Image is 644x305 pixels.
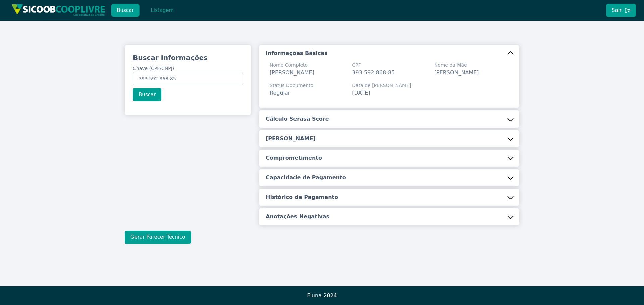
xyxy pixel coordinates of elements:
[434,69,479,76] span: [PERSON_NAME]
[133,88,161,101] button: Buscar
[259,169,519,186] button: Capacidade de Pagamento
[266,50,328,57] h5: Informações Básicas
[270,69,314,76] span: [PERSON_NAME]
[266,213,329,220] h5: Anotações Negativas
[352,62,395,69] span: CPF
[270,62,314,69] span: Nome Completo
[145,4,179,17] button: Listagem
[266,115,329,123] h5: Cálculo Serasa Score
[352,69,395,76] span: 393.592.868-85
[259,110,519,127] button: Cálculo Serasa Score
[270,90,290,96] span: Regular
[259,189,519,206] button: Histórico de Pagamento
[11,4,105,16] img: img/sicoob_cooplivre.png
[266,174,346,181] h5: Capacidade de Pagamento
[266,154,322,162] h5: Comprometimento
[133,72,243,85] input: Chave (CPF/CNPJ)
[606,4,636,17] button: Sair
[259,130,519,147] button: [PERSON_NAME]
[434,62,479,69] span: Nome da Mãe
[352,90,370,96] span: [DATE]
[259,45,519,62] button: Informações Básicas
[270,82,313,89] span: Status Documento
[352,82,411,89] span: Data de [PERSON_NAME]
[307,292,337,299] span: Fluna 2024
[259,208,519,225] button: Anotações Negativas
[133,53,243,62] h3: Buscar Informações
[266,135,316,142] h5: [PERSON_NAME]
[125,231,191,244] button: Gerar Parecer Técnico
[133,66,174,71] span: Chave (CPF/CNPJ)
[259,150,519,166] button: Comprometimento
[111,4,140,17] button: Buscar
[266,194,338,201] h5: Histórico de Pagamento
